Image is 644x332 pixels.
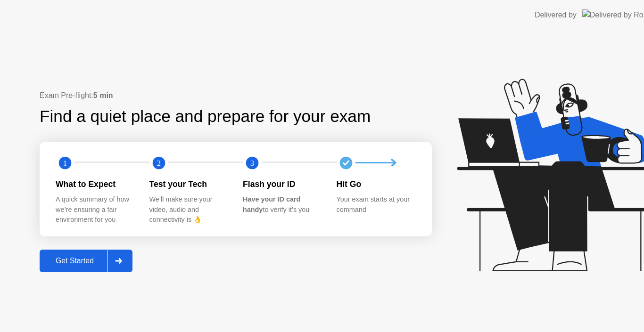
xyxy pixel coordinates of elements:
[337,178,415,190] div: Hit Go
[243,195,300,213] b: Have your ID card handy
[149,194,228,225] div: We’ll make sure your video, audio and connectivity is 👌
[42,257,107,265] div: Get Started
[93,91,113,99] b: 5 min
[243,178,322,190] div: Flash your ID
[40,104,372,129] div: Find a quiet place and prepare for your exam
[40,250,132,272] button: Get Started
[149,178,228,190] div: Test your Tech
[243,194,322,215] div: to verify it’s you
[535,9,577,21] div: Delivered by
[56,178,134,190] div: What to Expect
[250,158,254,167] text: 3
[337,194,415,215] div: Your exam starts at your command
[40,90,432,101] div: Exam Pre-flight:
[157,158,160,167] text: 2
[63,158,67,167] text: 1
[56,194,134,225] div: A quick summary of how we’re ensuring a fair environment for you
